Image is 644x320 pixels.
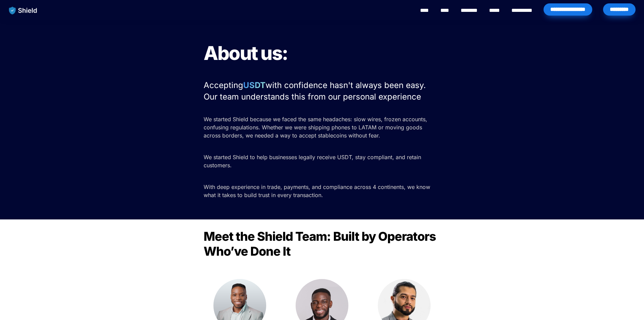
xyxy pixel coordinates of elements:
[204,80,428,102] span: with confidence hasn't always been easy. Our team understands this from our personal experience
[204,229,438,259] span: Meet the Shield Team: Built by Operators Who’ve Done It
[204,80,243,90] span: Accepting
[204,116,429,139] span: We started Shield because we faced the same headaches: slow wires, frozen accounts, confusing reg...
[204,184,432,198] span: With deep experience in trade, payments, and compliance across 4 continents, we know what it take...
[204,42,288,65] span: About us:
[204,154,423,169] span: We started Shield to help businesses legally receive USDT, stay compliant, and retain customers.
[243,80,266,90] strong: USDT
[6,3,41,18] img: website logo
